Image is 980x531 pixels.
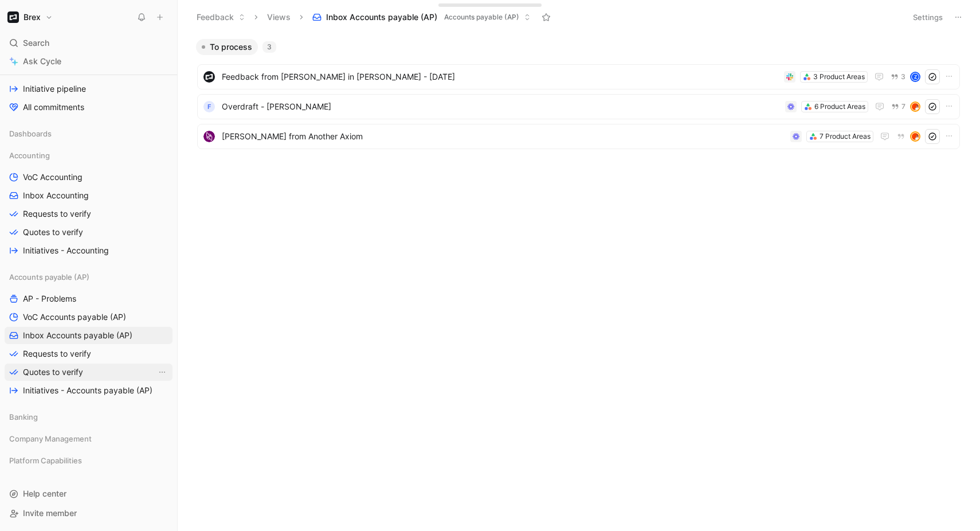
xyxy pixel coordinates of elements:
div: 6 Product Areas [814,101,865,112]
span: Banking [9,411,38,423]
a: Ask Cycle [5,53,173,70]
button: Views [262,9,296,26]
img: logo [203,71,215,83]
div: Accounts payable (AP) [5,268,173,286]
a: Initiative pipeline [5,80,173,97]
span: Inbox Accounting [23,190,89,201]
span: Initiative pipeline [23,83,86,95]
span: Initiatives - Accounts payable (AP) [23,385,152,396]
span: Help center [23,489,66,498]
span: VoC Accounting [23,171,83,183]
span: [PERSON_NAME] from Another Axiom [222,130,786,143]
div: Accounts payable (AP)AP - ProblemsVoC Accounts payable (AP)Inbox Accounts payable (AP)Requests to... [5,268,173,399]
button: View actions [156,366,168,378]
div: Search [5,34,173,52]
span: Feedback from [PERSON_NAME] in [PERSON_NAME] - [DATE] [222,70,779,84]
button: Inbox Accounts payable (AP)Accounts payable (AP) [307,9,536,26]
span: Inbox Accounts payable (AP) [326,11,437,23]
a: Quotes to verify [5,224,173,241]
a: Quotes to verifyView actions [5,364,173,381]
a: Initiatives - Accounting [5,242,173,259]
div: 3 Product Areas [813,71,865,83]
span: AP - Problems [23,293,76,304]
span: Invite member [23,508,77,518]
div: Platform Capabilities [5,452,173,473]
span: All commitments [23,101,84,113]
div: F [203,101,215,112]
span: Quotes to verify [23,366,83,378]
span: Quotes to verify [23,227,83,238]
a: All commitments [5,99,173,116]
span: 3 [901,73,905,80]
div: 3 [262,41,276,53]
div: To process3 [191,39,966,153]
span: Dashboards [9,128,52,139]
div: Platform Capabilities [5,452,173,469]
div: Banking [5,408,173,425]
button: 7 [889,100,908,113]
span: Accounting [9,150,50,161]
button: To process [196,39,258,55]
button: Feedback [191,9,250,26]
a: Requests to verify [5,205,173,222]
span: Ask Cycle [23,54,61,68]
button: Settings [908,9,948,25]
a: FOverdraft - [PERSON_NAME]6 Product Areas7avatar [197,94,960,119]
span: To process [210,41,252,53]
div: Dashboards [5,125,173,146]
img: avatar [911,132,919,140]
div: Accounting [5,147,173,164]
button: 3 [888,71,908,83]
div: 7 Product Areas [820,131,871,142]
img: avatar [911,103,919,111]
a: Requests to verify [5,345,173,362]
a: logo[PERSON_NAME] from Another Axiom7 Product Areasavatar [197,124,960,149]
div: AccountingVoC AccountingInbox AccountingRequests to verifyQuotes to verifyInitiatives - Accounting [5,147,173,259]
span: Inbox Accounts payable (AP) [23,330,132,341]
a: logoFeedback from [PERSON_NAME] in [PERSON_NAME] - [DATE]3 Product Areas3Z [197,64,960,89]
img: Brex [7,11,19,23]
span: 7 [901,103,905,110]
a: VoC Accounting [5,169,173,186]
div: Company Management [5,430,173,451]
span: Accounts payable (AP) [444,11,519,23]
div: Banking [5,408,173,429]
h1: Brex [23,12,41,22]
span: Requests to verify [23,208,91,220]
span: Overdraft - [PERSON_NAME] [222,100,781,114]
div: Company Management [5,430,173,447]
span: Search [23,36,49,50]
a: Inbox Accounting [5,187,173,204]
a: Initiatives - Accounts payable (AP) [5,382,173,399]
span: Accounts payable (AP) [9,271,89,283]
span: Platform Capabilities [9,455,82,466]
span: VoC Accounts payable (AP) [23,311,126,323]
a: Inbox Accounts payable (AP) [5,327,173,344]
a: VoC Accounts payable (AP) [5,309,173,326]
a: AP - Problems [5,290,173,307]
div: Dashboards [5,125,173,142]
div: Invite member [5,505,173,522]
button: BrexBrex [5,9,56,25]
img: logo [203,131,215,142]
span: Requests to verify [23,348,91,360]
span: Company Management [9,433,92,444]
div: Help center [5,485,173,502]
div: Z [911,73,919,81]
span: Initiatives - Accounting [23,245,109,256]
